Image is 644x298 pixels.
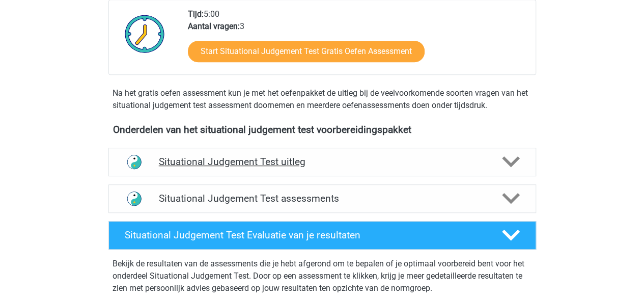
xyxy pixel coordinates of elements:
[188,21,240,31] b: Aantal vragen:
[113,124,531,136] h4: Onderdelen van het situational judgement test voorbereidingspakket
[104,148,540,176] a: uitleg Situational Judgement Test uitleg
[121,185,147,211] img: situational judgement test assessments
[159,156,486,168] h4: Situational Judgement Test uitleg
[119,8,171,59] img: Klok
[108,87,536,112] div: Na het gratis oefen assessment kun je met het oefenpakket de uitleg bij de veelvoorkomende soorte...
[113,258,532,294] p: Bekijk de resultaten van de assessments die je hebt afgerond om te bepalen of je optimaal voorber...
[104,184,540,213] a: assessments Situational Judgement Test assessments
[188,41,425,62] a: Start Situational Judgement Test Gratis Oefen Assessment
[121,149,147,175] img: situational judgement test uitleg
[159,193,486,204] h4: Situational Judgement Test assessments
[180,8,535,74] div: 5:00 3
[125,229,486,241] h4: Situational Judgement Test Evaluatie van je resultaten
[188,9,204,19] b: Tijd:
[104,221,540,250] a: Situational Judgement Test Evaluatie van je resultaten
